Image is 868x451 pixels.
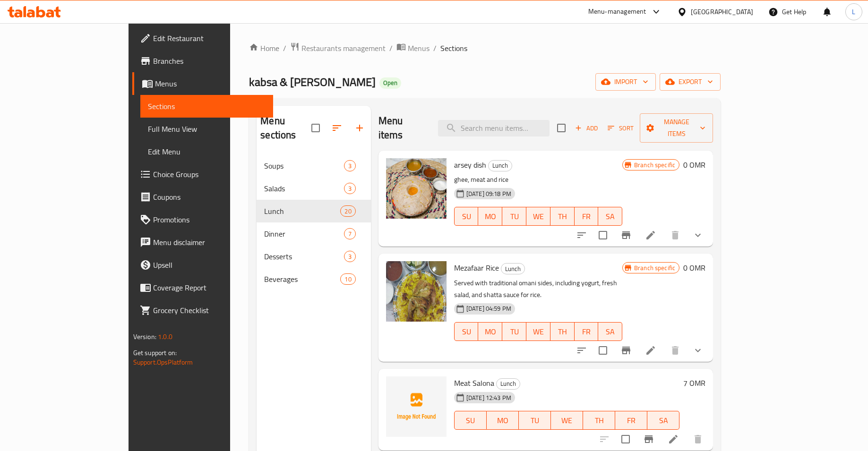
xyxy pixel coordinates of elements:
li: / [389,43,393,54]
div: Lunch20 [257,200,370,222]
button: delete [664,339,687,362]
button: TH [550,207,575,226]
button: SA [647,411,679,430]
button: Branch-specific-item [615,224,637,247]
button: Manage items [640,113,713,143]
button: FR [615,411,647,430]
h2: Menu sections [260,114,311,142]
span: TU [523,414,547,427]
nav: breadcrumb [249,42,721,54]
button: sort-choices [570,339,593,362]
span: Dinner [264,228,344,239]
a: Upsell [132,254,274,276]
button: Branch-specific-item [637,428,660,451]
button: TH [583,411,615,430]
a: Edit Restaurant [132,27,274,50]
span: Add item [571,121,602,136]
span: Edit Menu [148,146,266,157]
span: Sort sections [326,117,348,139]
button: TU [519,411,551,430]
a: Choice Groups [132,163,274,186]
span: SA [651,414,676,427]
a: Grocery Checklist [132,299,274,322]
span: Full Menu View [148,123,266,135]
a: Menus [396,42,430,54]
button: show more [687,339,709,362]
span: Select to update [593,340,613,360]
button: sort-choices [570,224,593,247]
div: Lunch [488,160,512,171]
span: Menus [155,78,266,89]
button: WE [526,207,550,226]
a: Menus [132,72,274,95]
input: search [438,120,550,136]
button: SA [598,322,622,341]
div: items [340,273,355,285]
span: Grocery Checklist [153,305,266,316]
span: FR [578,210,595,223]
span: Add [574,123,599,134]
button: WE [526,322,550,341]
div: items [344,251,356,262]
span: 3 [344,252,355,261]
button: show more [687,224,709,247]
span: Menu disclaimer [153,237,266,248]
span: Desserts [264,251,344,262]
span: WE [555,414,579,427]
button: MO [478,207,502,226]
span: 3 [344,162,355,170]
div: Menu-management [588,6,646,17]
div: Soups3 [257,154,370,177]
span: export [667,76,713,88]
span: SU [458,325,475,339]
span: Select to update [593,225,613,245]
span: Branch specific [630,264,679,272]
div: Desserts3 [257,245,370,268]
span: [DATE] 09:18 PM [463,189,515,198]
span: WE [530,210,547,223]
span: Get support on: [133,347,177,359]
span: TH [554,210,571,223]
button: Add [571,121,602,136]
span: [DATE] 12:43 PM [463,393,515,402]
span: import [603,76,648,88]
div: Beverages [264,273,340,285]
span: Lunch [264,205,340,217]
span: Select to update [616,429,636,449]
a: Promotions [132,208,274,231]
a: Sections [140,95,274,118]
button: import [595,73,656,91]
div: Lunch [496,378,520,390]
a: Full Menu View [140,118,274,140]
span: Restaurants management [301,43,386,54]
p: ghee, meat and rice [454,174,622,186]
span: SA [602,210,619,223]
span: Branch specific [630,161,679,170]
button: Add section [348,117,371,139]
h2: Menu items [378,114,427,142]
button: TU [502,322,526,341]
button: export [660,73,721,91]
span: Choice Groups [153,169,266,180]
span: Menus [408,43,430,54]
span: Promotions [153,214,266,225]
span: FR [619,414,644,427]
span: kabsa & [PERSON_NAME] [249,71,376,93]
div: items [340,205,355,217]
span: Open [379,79,401,87]
span: Soups [264,160,344,171]
span: arsey dish [454,158,486,172]
span: Lunch [497,378,520,389]
span: WE [530,325,547,339]
div: Salads3 [257,177,370,200]
div: Beverages10 [257,268,370,290]
span: L [852,7,855,17]
div: items [344,160,356,171]
span: Sort [608,123,634,134]
button: TU [502,207,526,226]
span: 3 [344,184,355,193]
button: SA [598,207,622,226]
div: items [344,228,356,239]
